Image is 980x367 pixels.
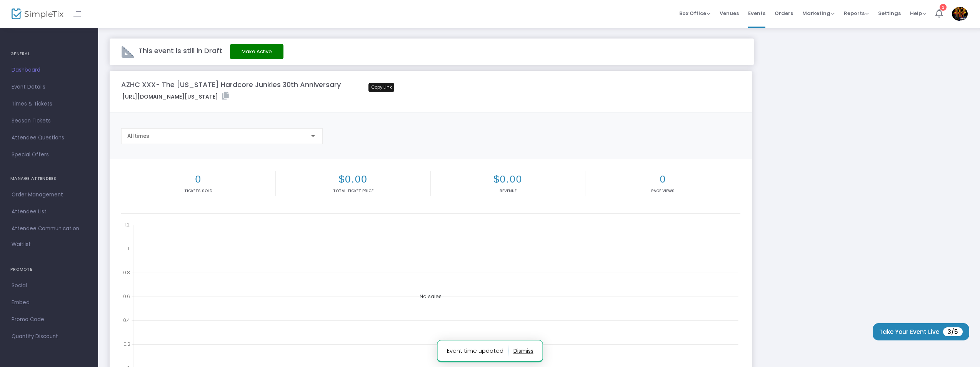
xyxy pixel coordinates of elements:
span: All times [127,133,149,139]
p: Event time updated [447,345,508,357]
button: Make Active [230,44,283,59]
span: Events [748,3,765,23]
h2: 0 [123,173,274,185]
span: Quantity Discount [12,332,87,342]
span: Order Management [12,190,87,200]
span: Special Offers [12,150,87,160]
span: Box Office [679,10,710,17]
span: Waitlist [12,241,31,248]
span: Attendee List [12,207,87,217]
h4: PROMOTE [10,262,88,277]
p: Page Views [587,188,738,194]
button: dismiss [513,345,533,357]
span: Reports [844,10,869,17]
span: Embed [12,298,87,308]
h4: GENERAL [10,46,88,62]
div: Copy Link [368,83,394,92]
h2: $0.00 [277,173,428,185]
span: Promo Code [12,315,87,325]
m-panel-title: AZHC XXX- The [US_STATE] Hardcore Junkies 30th Anniversary [121,79,341,90]
p: Tickets sold [123,188,274,194]
p: Revenue [432,188,583,194]
span: Help [910,10,926,17]
span: Social [12,281,87,291]
div: 1 [940,4,947,11]
span: Orders [775,3,793,23]
span: Venues [720,3,739,23]
h2: $0.00 [432,173,583,185]
h4: MANAGE ATTENDEES [10,171,88,186]
span: Attendee Questions [12,133,87,143]
span: Marketing [802,10,835,17]
label: [URL][DOMAIN_NAME][US_STATE] [122,92,229,101]
h2: 0 [587,173,738,185]
span: Dashboard [12,65,87,75]
p: Total Ticket Price [277,188,428,194]
span: Season Tickets [12,116,87,126]
button: Take Your Event Live3/5 [873,323,969,340]
img: draft-event.png [121,45,135,59]
span: Event Details [12,82,87,92]
span: Settings [878,3,901,23]
span: 3/5 [943,327,963,336]
span: Times & Tickets [12,99,87,109]
span: Attendee Communication [12,224,87,234]
span: This event is still in Draft [138,46,222,55]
